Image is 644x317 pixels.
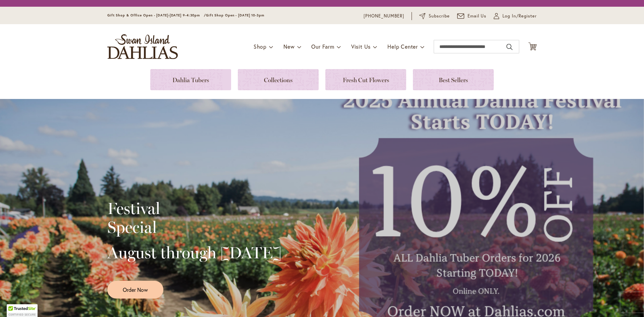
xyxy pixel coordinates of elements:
span: New [283,43,294,50]
span: Order Now [123,286,148,294]
span: Gift Shop & Office Open - [DATE]-[DATE] 9-4:30pm / [107,13,206,17]
button: Search [506,42,513,52]
span: Subscribe [429,13,450,19]
span: Gift Shop Open - [DATE] 10-3pm [206,13,264,17]
a: store logo [107,34,178,59]
span: Our Farm [311,43,334,50]
a: Log In/Register [494,13,537,19]
span: Visit Us [351,43,371,50]
span: Email Us [468,13,487,19]
a: Subscribe [419,13,450,19]
h2: Festival Special [107,199,281,236]
a: Email Us [457,13,487,19]
span: Log In/Register [502,13,537,19]
h2: August through [DATE] [107,243,281,262]
div: TrustedSite Certified [7,304,38,317]
a: [PHONE_NUMBER] [364,13,404,19]
span: Help Center [387,43,418,50]
a: Order Now [107,281,163,299]
span: Shop [254,43,267,50]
